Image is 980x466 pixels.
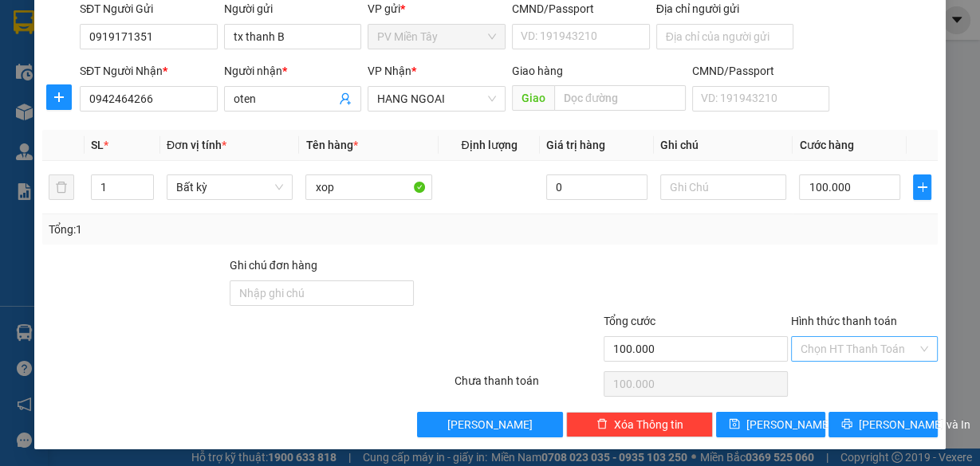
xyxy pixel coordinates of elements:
span: HANG NGOAI [377,87,496,111]
span: Cước hàng [799,139,853,151]
button: plus [46,84,72,110]
span: Giao hàng [512,65,563,77]
div: CMND/Passport [692,62,830,80]
button: save[PERSON_NAME] [716,412,825,437]
span: VP Nhận [368,65,411,77]
button: [PERSON_NAME] [417,412,564,437]
input: 0 [546,174,647,200]
span: [PERSON_NAME] [746,416,832,433]
div: Người nhận [224,62,362,80]
span: Định lượng [461,139,517,151]
span: save [729,418,740,431]
button: printer[PERSON_NAME] và In [828,412,938,437]
span: PV Miền Tây [377,25,496,49]
span: plus [914,181,931,194]
span: Tên hàng [305,139,357,151]
span: Bất kỳ [176,175,284,199]
div: Chưa thanh toán [453,372,603,400]
th: Ghi chú [654,130,793,161]
span: [PERSON_NAME] và In [859,416,970,433]
input: Địa chỉ của người gửi [656,24,794,49]
span: Giá trị hàng [546,139,605,151]
span: SL [91,139,104,151]
span: Giao [512,85,554,111]
span: Tổng cước [604,315,655,327]
span: delete [596,418,608,431]
button: delete [49,174,74,200]
input: Ghi Chú [660,174,787,200]
span: Xóa Thông tin [614,416,683,433]
div: Tổng: 1 [49,221,380,238]
button: plus [913,174,931,200]
span: user-add [339,92,352,105]
input: Dọc đường [554,85,686,111]
span: plus [47,91,71,104]
span: Đơn vị tính [167,139,226,151]
input: VD: Bàn, Ghế [305,174,432,200]
label: Ghi chú đơn hàng [230,259,317,272]
label: Hình thức thanh toán [791,315,897,327]
button: deleteXóa Thông tin [566,412,713,437]
span: [PERSON_NAME] [447,416,533,433]
div: SĐT Người Nhận [80,62,218,80]
input: Ghi chú đơn hàng [230,280,414,306]
span: printer [841,418,852,431]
